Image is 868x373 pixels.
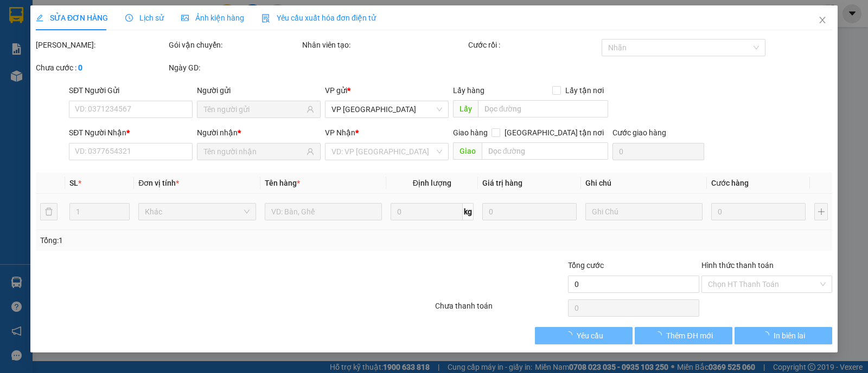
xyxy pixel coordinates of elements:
span: picture [181,14,189,22]
span: Giá trị hàng [482,179,522,187]
div: SĐT Người Gửi [69,84,193,96]
button: Close [807,5,838,36]
span: SỬA ĐƠN HÀNG [36,14,108,22]
div: Chưa cước : [36,62,167,74]
span: Đơn vị tính [138,179,179,187]
input: Tên người gửi [203,103,304,115]
span: user [307,148,314,155]
button: delete [40,203,58,220]
input: Dọc đường [478,100,609,117]
div: Tổng: 1 [40,234,336,246]
div: [PERSON_NAME]: [36,39,167,51]
div: VP gửi [325,84,449,96]
div: Người gửi [197,84,321,96]
input: Cước giao hàng [612,143,704,160]
span: Giao hàng [453,128,488,137]
div: Người nhận [197,127,321,139]
span: Định lượng [413,179,451,187]
span: Lấy [453,100,478,117]
span: Yêu cầu [577,330,603,342]
input: 0 [482,203,577,220]
button: In biên lai [735,327,832,344]
span: Thêm ĐH mới [666,330,712,342]
span: clock-circle [125,14,133,22]
span: Lấy tận nơi [561,84,608,96]
span: loading [654,331,666,339]
span: VP chợ Mũi Né [331,101,442,117]
b: 0 [78,63,82,72]
button: Yêu cầu [535,327,633,344]
span: Giao [453,142,482,160]
span: In biên lai [774,330,805,342]
span: Khác [145,204,249,220]
input: Dọc đường [482,142,609,160]
span: Yêu cầu xuất hóa đơn điện tử [261,14,376,22]
span: loading [565,331,577,339]
span: VP Nhận [325,128,355,137]
span: close [818,16,827,24]
input: Tên người nhận [203,146,304,158]
div: Chưa thanh toán [434,300,567,319]
input: VD: Bàn, Ghế [265,203,382,220]
span: [GEOGRAPHIC_DATA] tận nơi [500,127,608,139]
input: Ghi Chú [585,203,703,220]
span: edit [36,14,43,22]
div: SĐT Người Nhận [69,127,193,139]
span: SL [69,179,78,187]
span: Tên hàng [265,179,300,187]
input: 0 [711,203,806,220]
div: Ngày GD: [169,62,299,74]
span: Lấy hàng [453,86,484,95]
span: Tổng cước [568,261,604,270]
span: Lịch sử [125,14,164,22]
span: loading [762,331,774,339]
span: Cước hàng [711,179,749,187]
div: Nhân viên tạo: [302,39,467,51]
div: Gói vận chuyển: [169,39,299,51]
span: kg [463,203,474,220]
span: user [307,106,314,113]
label: Cước giao hàng [612,128,666,137]
button: Thêm ĐH mới [635,327,732,344]
button: plus [814,203,828,220]
img: icon [261,14,270,23]
th: Ghi chú [581,173,707,194]
label: Hình thức thanh toán [701,261,774,270]
div: Cước rồi : [468,39,599,51]
span: Ảnh kiện hàng [181,14,244,22]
